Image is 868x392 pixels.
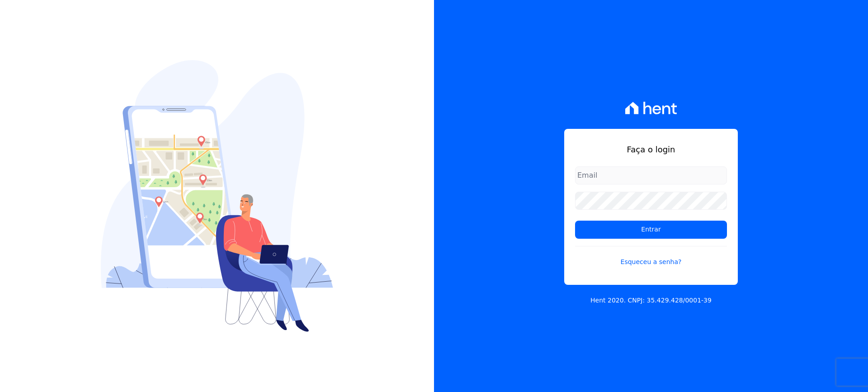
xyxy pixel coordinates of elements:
img: Login [101,60,333,332]
a: Esqueceu a senha? [575,246,727,267]
input: Entrar [575,221,727,239]
h1: Faça o login [575,143,727,156]
p: Hent 2020. CNPJ: 35.429.428/0001-39 [590,296,712,305]
input: Email [575,166,727,184]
